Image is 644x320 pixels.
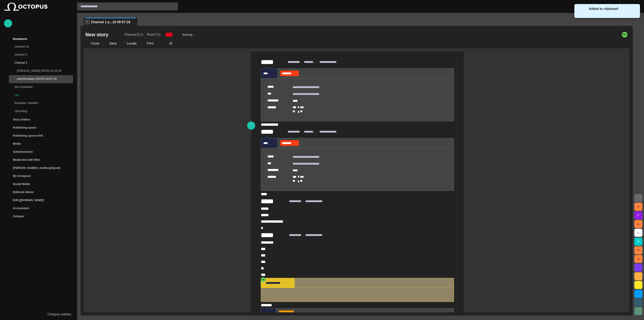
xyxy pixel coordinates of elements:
button: U [634,255,642,263]
p: peterRundwon [DATE] 09:57:18 [17,77,73,81]
div: Media [4,140,73,148]
div: Media-test with filter [4,156,73,164]
p: Publishing queue [13,126,36,130]
p: Publishing queue KKK [13,134,43,138]
p: Not scheduled [14,85,65,89]
button: L [634,229,642,237]
div: [URL][DOMAIN_NAME] [4,196,73,204]
div: RChannel 1 p...10 09:57:18 [84,18,137,26]
button: AI [162,40,174,47]
span: Channel 1 p...10 09:57:18 [91,20,130,24]
p: Channel 24 [14,45,65,49]
button: K [634,220,642,228]
p: Media [13,142,21,146]
p: PD [623,33,626,36]
p: R [85,20,89,24]
p: Channel 2 [14,53,65,57]
p: Octopus [13,214,24,218]
p: Added to clipboard [589,6,633,11]
p: Story folders [13,117,30,122]
div: [PERSON_NAME] [DATE] 13:29:29 [9,67,73,75]
button: P [634,246,642,254]
p: [PERSON_NAME] [DATE] 13:29:29 [17,69,73,73]
p: Upcoming [14,109,65,113]
div: Publishing queue [4,124,73,132]
p: Real: 0:11 [147,32,161,37]
ul: main menu [4,35,73,220]
p: AI Assistant [13,206,29,210]
p: Social Media [13,182,30,186]
div: [PERSON_NAME]'s media (playout) [4,164,73,172]
h2: New story [85,31,108,38]
button: Close [84,40,101,47]
p: Planned: 0:11 [125,32,143,37]
div: peterRundwon [DATE] 09:57:18 [9,75,73,83]
button: F [634,211,642,219]
p: [PERSON_NAME]'s media (playout) [13,166,60,170]
p: Channel 1 [14,61,65,65]
p: Rundowns [13,37,27,41]
div: AI Assistant [4,204,73,212]
p: My OctopusX [13,174,31,178]
div: Octopus [4,212,73,220]
button: A [634,203,642,211]
button: Save [102,40,118,47]
p: Administration [13,150,33,154]
button: Locate [120,40,138,47]
p: [URL][DOMAIN_NAME] [13,198,44,202]
button: PD [623,2,642,10]
p: Collapse sidebar [47,312,71,317]
span: Saving... [183,33,195,37]
button: Collapse sidebar [4,310,73,318]
p: Media-test with filter [13,158,40,162]
p: Rundown -NAMED [14,101,65,105]
button: Print [140,40,161,47]
p: Editorial Admin [13,190,34,194]
img: Octopus News Room [4,3,47,11]
button: M [634,238,642,246]
div: List [6,91,73,99]
p: List [14,93,73,97]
